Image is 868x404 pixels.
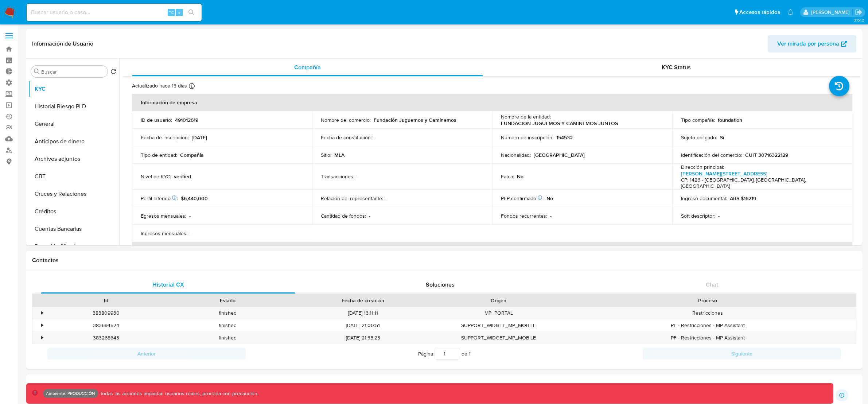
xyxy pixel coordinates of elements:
input: Buscar usuario o caso... [27,8,202,17]
button: Datos Modificados [28,238,119,255]
p: Cantidad de fondos : [321,213,366,219]
p: Fecha de inscripción : [141,134,189,141]
p: CUIT 30716322129 [745,152,788,158]
p: - [375,134,376,141]
div: MP_PORTAL [438,307,559,319]
button: search-icon [184,7,199,18]
p: PEP confirmado : [501,195,544,202]
button: General [28,115,119,133]
div: SUPPORT_WIDGET_MP_MOBILE [438,319,559,331]
button: Anticipos de dinero [28,133,119,150]
p: Tipo compañía : [681,117,715,123]
p: Transacciones : [321,173,354,180]
p: 154532 [556,134,573,141]
p: Egresos mensuales : [141,213,186,219]
div: Origen [443,297,554,304]
p: Tipo de entidad : [141,152,177,158]
span: Chat [706,280,718,289]
div: Estado [172,297,283,304]
span: $6,440,000 [181,195,208,202]
h1: Información de Usuario [32,40,93,47]
div: • [41,334,43,341]
a: Salir [855,8,863,16]
div: finished [167,319,288,331]
p: Sujeto obligado : [681,134,717,141]
h1: Contactos [32,257,856,264]
p: ID de usuario : [141,117,172,123]
span: Soluciones [426,280,455,289]
p: - [189,213,191,219]
span: s [178,9,180,16]
p: verified [174,173,191,180]
div: 383268643 [45,332,167,344]
span: Compañía [294,63,321,71]
p: MLA [334,152,345,158]
input: Buscar [41,69,105,75]
p: Número de inscripción : [501,134,553,141]
p: Sitio : [321,152,331,158]
span: ⌥ [168,9,174,16]
span: KYC Status [662,63,691,71]
p: ARS $16219 [730,195,756,202]
p: Relación del representante : [321,195,383,202]
div: Fecha de creación [293,297,433,304]
div: [DATE] 21:00:51 [288,319,438,331]
p: - [718,213,720,219]
div: PF - Restricciones - MP Assistant [559,319,856,331]
p: Nombre del comercio : [321,117,371,123]
a: Notificaciones [787,9,794,15]
div: Id [50,297,161,304]
div: SUPPORT_WIDGET_MP_MOBILE [438,332,559,344]
button: Buscar [34,69,40,74]
div: 383694524 [45,319,167,331]
p: - [369,213,370,219]
button: KYC [28,80,119,98]
div: finished [167,307,288,319]
div: PF - Restricciones - MP Assistant [559,332,856,344]
p: Fundación Juguemos y Caminemos [374,117,456,123]
p: No [546,195,553,202]
p: - [550,213,552,219]
span: Historial CX [152,280,184,289]
p: david.garay@mercadolibre.com.co [811,9,852,16]
button: Cuentas Bancarias [28,220,119,238]
button: Archivos adjuntos [28,150,119,168]
button: Volver al orden por defecto [110,69,116,77]
button: Ver mirada por persona [768,35,856,53]
p: - [357,173,359,180]
button: Historial Riesgo PLD [28,98,119,115]
p: Nivel de KYC : [141,173,171,180]
th: Datos de contacto [132,242,852,260]
p: Compañia [180,152,204,158]
p: No [517,173,523,180]
div: • [41,322,43,329]
p: Ingreso documental : [681,195,727,202]
p: Fatca : [501,173,514,180]
div: finished [167,332,288,344]
div: 383809930 [45,307,167,319]
p: [DATE] [192,134,207,141]
p: FUNDACION JUGUEMOS Y CAMINEMOS JUNTOS [501,120,618,127]
h4: CP: 1426 - [GEOGRAPHIC_DATA], [GEOGRAPHIC_DATA], [GEOGRAPHIC_DATA] [681,177,841,190]
p: Fecha de constitución : [321,134,372,141]
p: Perfil Inferido : [141,195,178,202]
span: Ver mirada por persona [777,35,839,53]
p: Nombre de la entidad : [501,113,551,120]
p: foundation [718,117,742,123]
p: 491012619 [175,117,198,123]
p: Identificación del comercio : [681,152,742,158]
a: [PERSON_NAME][STREET_ADDRESS] [681,170,767,177]
p: [GEOGRAPHIC_DATA] [534,152,585,158]
p: - [190,230,192,237]
p: Todas las acciones impactan usuarios reales, proceda con precaución. [98,390,258,397]
button: CBT [28,168,119,185]
span: Accesos rápidos [739,8,780,16]
div: [DATE] 21:35:23 [288,332,438,344]
div: • [41,310,43,316]
p: Ambiente: PRODUCCIÓN [46,392,95,395]
button: Cruces y Relaciones [28,185,119,203]
p: Dirección principal : [681,164,724,170]
p: Nacionalidad : [501,152,531,158]
button: Créditos [28,203,119,220]
div: [DATE] 13:11:11 [288,307,438,319]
